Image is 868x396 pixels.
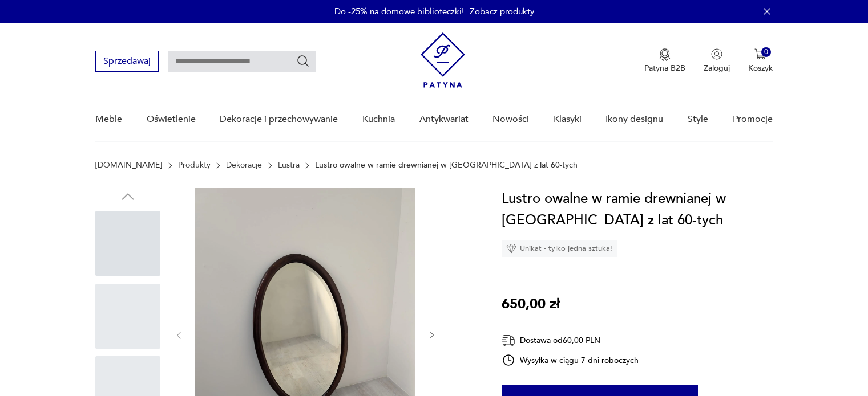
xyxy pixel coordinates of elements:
[711,48,722,60] img: Ikonka użytkownika
[362,97,395,141] a: Kuchnia
[315,161,578,170] p: Lustro owalne w ramie drewnianej w [GEOGRAPHIC_DATA] z lat 60-tych
[605,97,663,141] a: Ikony designu
[296,54,310,68] button: Szukaj
[704,63,730,74] p: Zaloguj
[502,188,773,231] h1: Lustro owalne w ramie drewnianej w [GEOGRAPHIC_DATA] z lat 60-tych
[704,48,730,74] button: Zaloguj
[733,97,773,141] a: Promocje
[644,48,685,74] button: Patyna B2B
[95,97,122,141] a: Meble
[659,48,671,61] img: Ikona medalu
[502,240,617,257] div: Unikat - tylko jedna sztuka!
[688,97,708,141] a: Style
[419,97,469,141] a: Antykwariat
[278,161,300,170] a: Lustra
[502,333,515,348] img: Ikona dostawy
[226,161,262,170] a: Dekoracje
[147,97,196,141] a: Oświetlenie
[761,47,771,57] div: 0
[334,6,464,17] p: Do -25% na domowe biblioteczki!
[95,58,159,66] a: Sprzedawaj
[95,51,159,72] button: Sprzedawaj
[492,97,529,141] a: Nowości
[95,161,162,170] a: [DOMAIN_NAME]
[421,32,465,88] img: Patyna - sklep z meblami i dekoracjami vintage
[554,97,582,141] a: Klasyki
[470,6,534,17] a: Zobacz produkty
[644,63,685,74] p: Patyna B2B
[502,293,560,315] p: 650,00 zł
[748,48,773,74] button: 0Koszyk
[220,97,338,141] a: Dekoracje i przechowywanie
[754,48,766,60] img: Ikona koszyka
[178,161,211,170] a: Produkty
[748,63,773,74] p: Koszyk
[644,48,685,74] a: Ikona medaluPatyna B2B
[502,353,639,367] div: Wysyłka w ciągu 7 dni roboczych
[506,243,516,254] img: Ikona diamentu
[502,333,639,348] div: Dostawa od 60,00 PLN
